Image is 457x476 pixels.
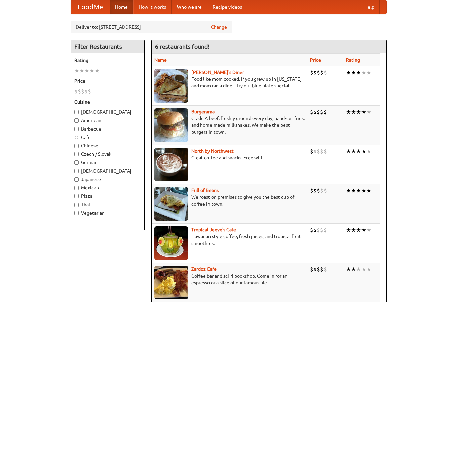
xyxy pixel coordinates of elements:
[74,160,79,165] input: German
[110,0,133,14] a: Home
[88,88,91,95] li: $
[133,0,172,14] a: How it works
[351,108,356,116] li: ★
[351,226,356,234] li: ★
[84,88,88,95] li: $
[74,184,141,191] label: Mexican
[310,108,313,116] li: $
[346,226,351,234] li: ★
[313,266,317,273] li: $
[351,266,356,273] li: ★
[191,188,219,193] a: Full of Beans
[74,152,79,156] input: Czech / Slovak
[74,201,141,208] label: Thai
[320,148,323,155] li: $
[74,211,79,215] input: Vegetarian
[366,69,371,76] li: ★
[346,187,351,194] li: ★
[346,148,351,155] li: ★
[346,57,360,63] a: Rating
[191,266,217,272] a: Zardoz Cafe
[351,69,356,76] li: ★
[366,108,371,116] li: ★
[172,0,207,14] a: Who we are
[366,148,371,155] li: ★
[191,70,244,75] a: [PERSON_NAME]'s Diner
[366,226,371,234] li: ★
[313,69,317,76] li: $
[74,210,141,216] label: Vegetarian
[74,194,79,198] input: Pizza
[154,108,188,142] img: burgerama.jpg
[323,187,327,194] li: $
[361,108,366,116] li: ★
[310,148,313,155] li: $
[74,168,141,174] label: [DEMOGRAPHIC_DATA]
[74,127,79,131] input: Barbecue
[361,187,366,194] li: ★
[191,109,215,114] b: Burgerama
[74,125,141,132] label: Barbecue
[74,176,141,183] label: Japanese
[356,226,361,234] li: ★
[361,69,366,76] li: ★
[154,57,167,63] a: Name
[317,187,320,194] li: $
[310,69,313,76] li: $
[79,67,84,74] li: ★
[74,134,141,141] label: Cafe
[317,226,320,234] li: $
[320,187,323,194] li: $
[154,148,188,181] img: north.jpg
[154,226,188,260] img: jeeves.jpg
[356,187,361,194] li: ★
[71,0,110,14] a: FoodMe
[74,186,79,190] input: Mexican
[310,57,321,63] a: Price
[154,187,188,221] img: beans.jpg
[74,99,141,105] h5: Cuisine
[74,78,141,84] h5: Price
[74,117,141,124] label: American
[78,88,81,95] li: $
[191,227,236,232] a: Tropical Jeeve's Cafe
[313,108,317,116] li: $
[74,151,141,157] label: Czech / Slovak
[359,0,380,14] a: Help
[323,69,327,76] li: $
[154,233,305,247] p: Hawaiian style coffee, fresh juices, and tropical fruit smoothies.
[317,266,320,273] li: $
[74,88,78,95] li: $
[317,69,320,76] li: $
[323,266,327,273] li: $
[71,21,232,33] div: Deliver to: [STREET_ADDRESS]
[154,76,305,89] p: Food like mom cooked, if you grew up in [US_STATE] and mom ran a diner. Try our blue plate special!
[361,226,366,234] li: ★
[313,187,317,194] li: $
[191,148,234,154] a: North by Northwest
[71,40,144,53] h4: Filter Restaurants
[154,194,305,207] p: We roast on premises to give you the best cup of coffee in town.
[74,144,79,148] input: Chinese
[320,69,323,76] li: $
[154,115,305,135] p: Grade A beef, freshly ground every day, hand-cut fries, and home-made milkshakes. We make the bes...
[366,187,371,194] li: ★
[74,135,79,140] input: Cafe
[351,187,356,194] li: ★
[74,193,141,199] label: Pizza
[74,142,141,149] label: Chinese
[310,187,313,194] li: $
[211,24,227,30] a: Change
[74,169,79,173] input: [DEMOGRAPHIC_DATA]
[74,177,79,182] input: Japanese
[356,108,361,116] li: ★
[74,109,141,115] label: [DEMOGRAPHIC_DATA]
[351,148,356,155] li: ★
[320,266,323,273] li: $
[84,67,89,74] li: ★
[320,108,323,116] li: $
